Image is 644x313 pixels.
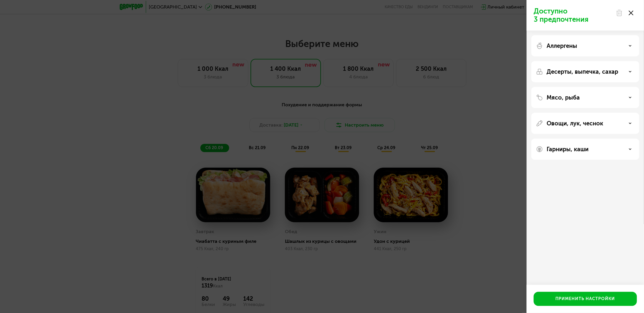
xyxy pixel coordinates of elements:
p: Мясо, рыба [547,94,580,101]
div: Применить настройки [556,296,615,302]
p: Десерты, выпечка, сахар [547,68,618,75]
p: Овощи, лук, чеснок [547,120,603,127]
button: Применить настройки [534,292,637,306]
p: Гарниры, каши [547,146,589,153]
p: Доступно 3 предпочтения [534,7,612,23]
p: Аллергены [547,42,577,49]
